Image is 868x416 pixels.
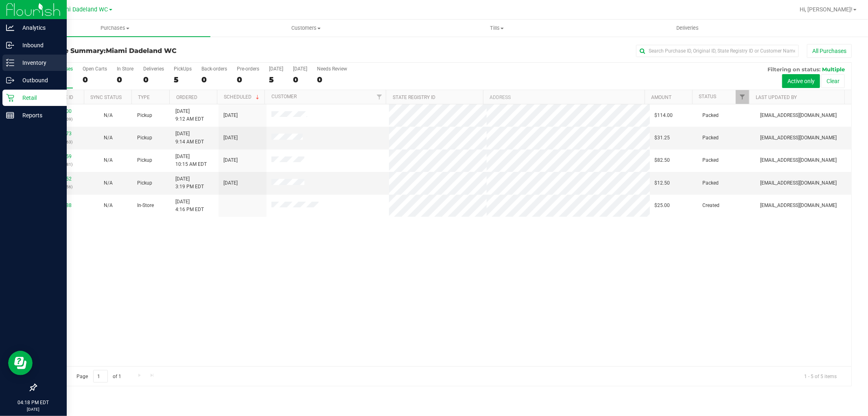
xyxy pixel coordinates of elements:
[175,175,204,191] span: [DATE] 3:19 PM EDT
[237,66,259,72] div: Pre-orders
[137,112,152,119] span: Pickup
[821,74,845,88] button: Clear
[210,20,401,37] a: Customers
[175,108,204,123] span: [DATE] 9:12 AM EDT
[49,108,72,114] a: 11841400
[6,94,14,102] inline-svg: Retail
[20,24,210,32] span: Purchases
[20,20,210,37] a: Purchases
[175,153,207,168] span: [DATE] 10:15 AM EDT
[223,179,238,187] span: [DATE]
[703,202,720,209] span: Created
[224,94,261,100] a: Scheduled
[104,135,113,141] span: Not Applicable
[6,24,14,32] inline-svg: Analytics
[14,23,63,33] p: Analytics
[49,202,72,208] a: 11845488
[211,24,401,32] span: Customers
[822,66,845,73] span: Multiple
[592,20,783,37] a: Deliveries
[83,66,107,72] div: Open Carts
[782,74,820,88] button: Active only
[293,66,307,72] div: [DATE]
[70,370,128,383] span: Page of 1
[760,179,837,187] span: [EMAIL_ADDRESS][DOMAIN_NAME]
[14,40,63,50] p: Inbound
[703,134,719,142] span: Packed
[703,156,719,164] span: Packed
[807,44,852,58] button: All Purchases
[106,47,177,55] span: Miami Dadeland WC
[104,134,113,142] button: N/A
[176,95,197,100] a: Ordered
[137,134,152,142] span: Pickup
[104,156,113,164] button: N/A
[402,24,592,32] span: Tills
[8,351,33,375] iframe: Resource center
[138,95,150,100] a: Type
[372,90,386,104] a: Filter
[760,112,837,119] span: [EMAIL_ADDRESS][DOMAIN_NAME]
[93,370,108,383] input: 1
[6,111,14,119] inline-svg: Reports
[317,75,347,84] div: 0
[49,176,72,182] a: 11844952
[117,75,133,84] div: 0
[175,130,204,145] span: [DATE] 9:14 AM EDT
[655,112,673,119] span: $114.00
[104,112,113,119] button: N/A
[760,156,837,164] span: [EMAIL_ADDRESS][DOMAIN_NAME]
[14,93,63,103] p: Retail
[117,66,133,72] div: In Store
[36,47,308,55] h3: Purchase Summary:
[223,156,238,164] span: [DATE]
[237,75,259,84] div: 0
[49,131,72,136] a: 11841473
[756,95,797,100] a: Last Updated By
[655,179,670,187] span: $12.50
[143,75,164,84] div: 0
[14,110,63,120] p: Reports
[104,180,113,186] span: Not Applicable
[104,179,113,187] button: N/A
[4,399,63,406] p: 04:18 PM EDT
[271,94,297,99] a: Customer
[636,45,799,57] input: Search Purchase ID, Original ID, State Registry ID or Customer Name...
[800,6,853,13] span: Hi, [PERSON_NAME]!
[174,75,192,84] div: 5
[143,66,164,72] div: Deliveries
[83,75,107,84] div: 0
[703,179,719,187] span: Packed
[293,75,307,84] div: 0
[483,90,645,104] th: Address
[736,90,749,104] a: Filter
[175,198,204,214] span: [DATE] 4:16 PM EDT
[223,112,238,119] span: [DATE]
[54,6,108,13] span: Miami Dadeland WC
[174,66,192,72] div: PickUps
[317,66,347,72] div: Needs Review
[14,75,63,85] p: Outbound
[90,95,122,100] a: Sync Status
[137,156,152,164] span: Pickup
[137,202,154,209] span: In-Store
[104,112,113,118] span: Not Applicable
[655,156,670,164] span: $82.50
[655,202,670,209] span: $25.00
[4,406,63,412] p: [DATE]
[14,58,63,68] p: Inventory
[104,202,113,208] span: Not Applicable
[49,154,72,159] a: 11842159
[665,24,710,32] span: Deliveries
[760,134,837,142] span: [EMAIL_ADDRESS][DOMAIN_NAME]
[703,112,719,119] span: Packed
[393,95,435,100] a: State Registry ID
[6,41,14,49] inline-svg: Inbound
[137,179,152,187] span: Pickup
[223,134,238,142] span: [DATE]
[104,157,113,163] span: Not Applicable
[401,20,592,37] a: Tills
[655,134,670,142] span: $31.25
[699,94,716,99] a: Status
[201,75,227,84] div: 0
